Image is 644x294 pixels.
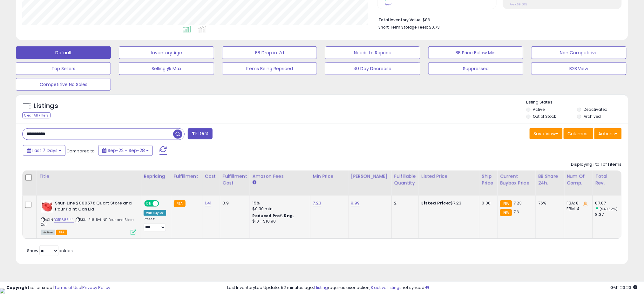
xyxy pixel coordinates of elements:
[482,200,492,206] div: 0.00
[378,17,422,23] b: Total Inventory Value:
[422,200,451,206] b: Listed Price:
[222,46,317,59] button: BB Drop in 7d
[39,173,138,180] div: Title
[41,217,133,227] span: | SKU: SHUR-LINE Pour and Store Can
[429,24,440,30] span: $0.73
[325,62,420,75] button: 30 Day Decrease
[222,62,317,75] button: Items Being Repriced
[538,173,561,186] div: BB Share 24h.
[422,200,474,206] div: $7.23
[98,145,153,156] button: Sep-22 - Sep-28
[174,173,200,180] div: Fulfillment
[188,128,213,139] button: Filters
[533,107,545,112] label: Active
[227,285,638,291] div: Last InventoryLab Update: 52 minutes ago, requires user action, not synced.
[530,128,563,139] button: Save View
[253,180,256,185] small: Amazon Fees.
[54,217,74,223] a: B01B68Z144
[253,206,305,212] div: $0.30 min
[568,130,588,137] span: Columns
[16,62,111,75] button: Top Sellers
[325,46,420,59] button: Needs to Reprice
[378,24,428,30] b: Short Term Storage Fees:
[145,201,153,206] span: ON
[567,200,588,206] div: FBA: 8
[370,284,402,291] a: 3 active listings
[482,173,495,186] div: Ship Price
[584,114,601,119] label: Archived
[564,128,593,139] button: Columns
[253,219,305,224] div: $10 - $10.90
[595,173,619,186] div: Total Rev.
[594,128,622,139] button: Actions
[611,284,638,291] span: 2025-10-6 23:23 GMT
[600,206,618,211] small: (949.82%)
[54,284,81,291] a: Terms of Use
[119,62,214,75] button: Selling @ Max
[6,284,30,291] strong: Copyright
[144,210,166,216] div: Win BuyBox
[428,62,523,75] button: Suppressed
[526,99,628,105] p: Listing States:
[422,173,477,180] div: Listed Price
[384,3,392,6] small: Prev: 1
[66,148,96,154] span: Compared to:
[500,200,512,207] small: FBA
[253,200,305,206] div: 15%
[584,107,607,112] label: Deactivated
[378,16,617,23] li: $86
[119,46,214,59] button: Inventory Age
[428,46,523,59] button: BB Price Below Min
[514,209,519,215] span: 7.6
[32,147,58,154] span: Last 7 Days
[531,46,626,59] button: Non Competitive
[82,284,110,291] a: Privacy Policy
[533,114,556,119] label: Out of Stock
[158,201,168,206] span: OFF
[27,248,73,254] span: Show: entries
[55,200,132,214] b: Shur-Line 2000576 Quart Store and Pour Paint Can Lid
[22,112,51,118] div: Clear All Filters
[538,200,559,206] div: 76%
[567,173,590,186] div: Num of Comp.
[500,209,512,216] small: FBA
[313,173,346,180] div: Min Price
[595,200,621,206] div: 87.87
[41,200,136,234] div: ASIN:
[6,285,110,291] div: seller snap | |
[16,78,111,91] button: Competitive No Sales
[205,200,212,206] a: 1.41
[56,230,67,235] span: FBA
[510,3,527,6] small: Prev: 69.50%
[108,147,145,154] span: Sep-22 - Sep-28
[205,173,217,180] div: Cost
[500,173,533,186] div: Current Buybox Price
[41,230,55,235] span: All listings currently available for purchase on Amazon
[351,200,360,206] a: 9.99
[314,284,328,291] a: 1 listing
[253,173,308,180] div: Amazon Fees
[595,212,621,217] div: 8.37
[16,46,111,59] button: Default
[41,200,53,213] img: 41UVXMpe-ML._SL40_.jpg
[394,173,416,186] div: Fulfillable Quantity
[567,206,588,212] div: FBM: 4
[514,200,522,206] span: 7.23
[313,200,322,206] a: 7.23
[144,173,168,180] div: Repricing
[253,213,294,218] b: Reduced Prof. Rng.
[223,200,245,206] div: 3.9
[223,173,247,186] div: Fulfillment Cost
[23,145,65,156] button: Last 7 Days
[351,173,389,180] div: [PERSON_NAME]
[531,62,626,75] button: B2B View
[571,162,622,168] div: Displaying 1 to 1 of 1 items
[144,217,166,231] div: Preset:
[34,102,58,110] h5: Listings
[174,200,186,207] small: FBA
[394,200,414,206] div: 2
